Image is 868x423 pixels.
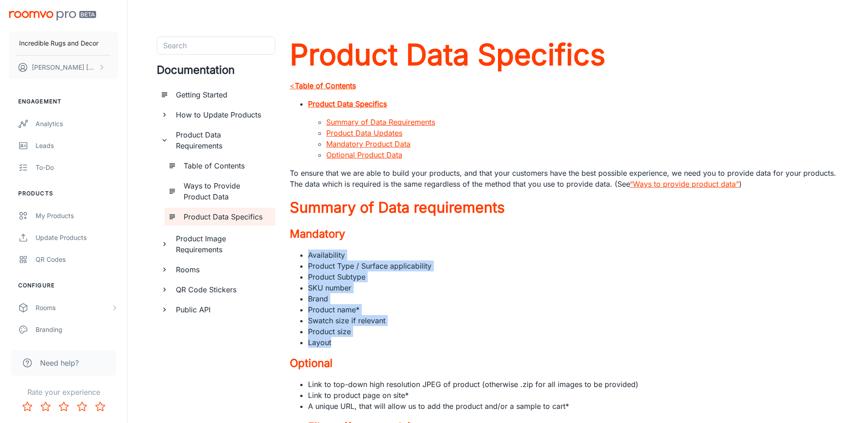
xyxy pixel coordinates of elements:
[308,390,839,401] li: Link to product page on site *
[157,62,275,78] h4: Documentation
[290,168,839,189] p: To ensure that we are able to build your products, and that your customers have the best possible...
[36,141,118,151] div: Leads
[19,38,98,48] p: Incredible Rugs and Decor
[184,160,268,171] h6: Table of Contents
[36,163,118,173] div: To-do
[290,81,356,90] a: <Table of Contents
[176,109,268,120] h6: How to Update Products
[326,150,402,159] a: Optional Product Data
[9,56,118,79] button: [PERSON_NAME] [PERSON_NAME]
[184,211,268,222] h6: Product Data Specifics
[308,315,839,326] li: Swatch size if relevant
[308,304,839,315] li: Product name *
[73,398,91,416] button: Rate 4 star
[308,99,387,108] a: Product Data Specifics
[176,89,268,100] h6: Getting Started
[36,398,55,416] button: Rate 2 star
[9,11,96,20] img: Roomvo PRO Beta
[270,45,272,47] button: Open
[308,282,839,293] li: SKU number
[176,264,268,275] h6: Rooms
[308,271,839,282] li: Product Subtype
[295,81,356,90] strong: Table of Contents
[176,233,268,255] h6: Product Image Requirements
[176,129,268,151] h6: Product Data Requirements
[308,326,839,337] li: Product size
[308,379,839,390] li: Link to top-down high resolution JPEG of product (otherwise .zip for all images to be provided)
[91,398,109,416] button: Rate 5 star
[308,401,839,412] li: A unique URL, that will allow us to add the product and/or a sample to cart *
[630,179,739,189] a: “Ways to provide product data”
[308,250,839,260] li: Availability
[36,211,118,221] div: My Products
[36,233,118,243] div: Update Products
[176,304,268,315] h6: Public API
[36,303,111,313] div: Rooms
[36,325,118,335] div: Branding
[308,337,839,348] li: Layout
[157,86,275,319] ul: documentation page list
[326,139,411,148] a: Mandatory Product Data
[308,293,839,304] li: Brand
[40,357,79,368] span: Need help?
[32,62,96,72] p: [PERSON_NAME] [PERSON_NAME]
[290,36,839,73] a: Product Data Specifics
[326,128,402,138] a: Product Data Updates
[308,260,839,271] li: Product Type / Surface applicability
[176,284,268,295] h6: QR Code Stickers
[36,255,118,265] div: QR Codes
[9,31,118,55] button: Incredible Rugs and Decor
[290,226,839,242] a: Mandatory
[326,117,435,127] a: Summary of Data Requirements
[55,398,73,416] button: Rate 3 star
[184,180,268,202] h6: Ways to Provide Product Data
[290,355,839,372] a: Optional
[36,119,118,129] div: Analytics
[18,398,36,416] button: Rate 1 star
[290,197,839,219] a: Summary of Data requirements
[7,387,120,398] p: Rate your experience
